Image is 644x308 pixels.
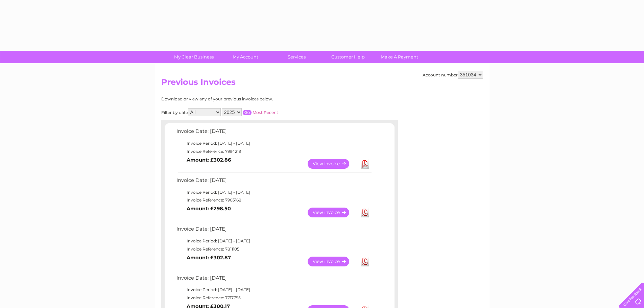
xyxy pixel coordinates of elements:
[320,51,376,63] a: Customer Help
[361,208,369,217] a: Download
[175,196,373,204] td: Invoice Reference: 7903168
[269,51,325,63] a: Services
[361,159,369,169] a: Download
[175,237,373,245] td: Invoice Period: [DATE] - [DATE]
[423,71,483,79] div: Account number
[217,51,273,63] a: My Account
[161,77,483,90] h2: Previous Invoices
[175,127,373,139] td: Invoice Date: [DATE]
[308,257,357,266] a: View
[308,208,357,217] a: View
[175,224,373,237] td: Invoice Date: [DATE]
[187,206,231,212] b: Amount: £298.50
[175,188,373,196] td: Invoice Period: [DATE] - [DATE]
[175,245,373,253] td: Invoice Reference: 7811105
[161,108,339,116] div: Filter by date
[175,286,373,294] td: Invoice Period: [DATE] - [DATE]
[361,257,369,266] a: Download
[175,176,373,188] td: Invoice Date: [DATE]
[175,147,373,156] td: Invoice Reference: 7994219
[175,294,373,302] td: Invoice Reference: 7717795
[253,110,278,115] a: Most Recent
[308,159,357,169] a: View
[175,274,373,286] td: Invoice Date: [DATE]
[187,255,231,261] b: Amount: £302.87
[372,51,427,63] a: Make A Payment
[187,157,231,163] b: Amount: £302.86
[161,97,339,101] div: Download or view any of your previous invoices below.
[175,139,373,147] td: Invoice Period: [DATE] - [DATE]
[166,51,222,63] a: My Clear Business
